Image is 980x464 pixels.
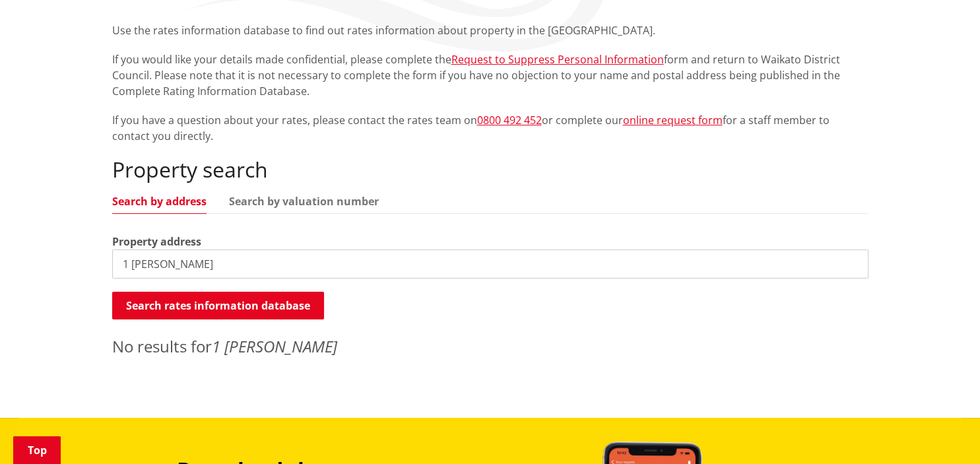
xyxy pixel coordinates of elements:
[112,112,868,144] p: If you have a question about your rates, please contact the rates team on or complete our for a s...
[229,196,379,207] a: Search by valuation number
[112,335,868,358] p: No results for
[13,436,61,464] a: Top
[112,22,868,38] p: Use the rates information database to find out rates information about property in the [GEOGRAPHI...
[112,51,868,99] p: If you would like your details made confidential, please complete the form and return to Waikato ...
[212,335,337,357] em: 1 [PERSON_NAME]
[623,113,723,127] a: online request form
[112,196,207,207] a: Search by address
[112,292,324,319] button: Search rates information database
[112,234,201,249] label: Property address
[477,113,542,127] a: 0800 492 452
[919,409,967,456] iframe: Messenger Launcher
[112,249,868,279] input: e.g. Duke Street NGARUAWAHIA
[451,52,664,67] a: Request to Suppress Personal Information
[112,157,868,182] h2: Property search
